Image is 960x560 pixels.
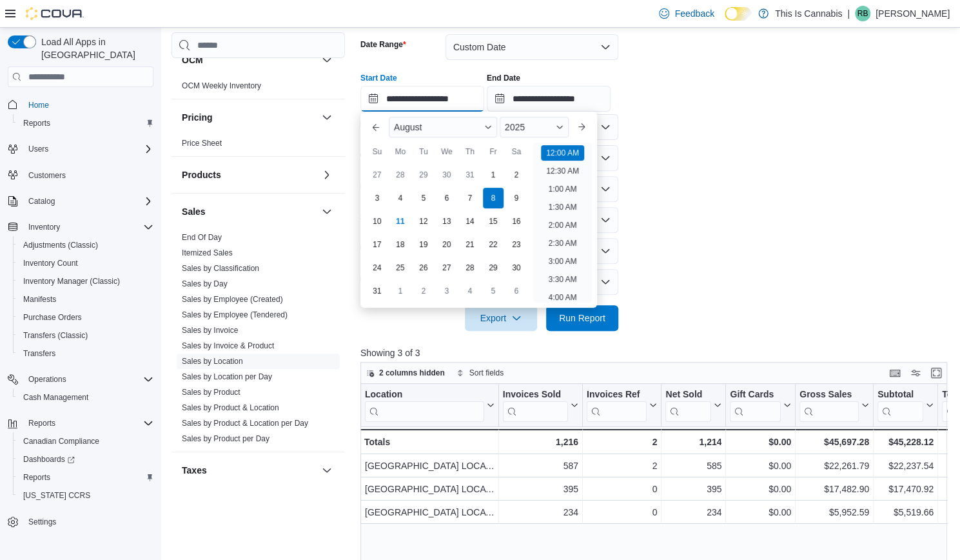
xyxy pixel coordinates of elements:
span: Sales by Product & Location per Day [182,418,308,428]
button: Settings [3,512,159,531]
div: day-17 [367,234,387,255]
div: Tu [413,141,434,162]
button: Previous Month [366,117,386,137]
button: Home [3,95,159,114]
div: $0.00 [730,434,791,450]
div: day-8 [483,188,504,208]
button: Invoices Sold [503,389,578,422]
div: $22,237.54 [877,459,934,474]
li: 2:00 AM [543,217,582,233]
div: day-29 [483,257,504,278]
div: day-7 [460,188,480,208]
a: Price Sheet [182,139,222,148]
span: Sales by Product [182,387,240,397]
div: day-1 [390,281,411,301]
a: Manifests [18,292,61,307]
button: Sales [182,205,317,218]
div: day-23 [506,234,527,255]
div: Sales [171,230,345,452]
div: day-10 [367,211,387,232]
span: Sales by Location [182,356,243,366]
a: Customers [23,168,71,183]
li: 12:30 AM [541,163,584,179]
div: day-30 [436,165,457,185]
button: Inventory Count [13,254,159,272]
h3: Pricing [182,111,212,124]
span: Operations [28,374,66,385]
label: Date Range [360,39,406,50]
span: Price Sheet [182,138,222,148]
li: 3:00 AM [543,254,582,269]
span: Settings [23,514,153,530]
span: End Of Day [182,232,222,243]
div: Invoices Sold [503,389,568,401]
button: Open list of options [600,184,611,194]
div: day-26 [413,257,434,278]
span: Cash Management [18,390,153,405]
div: day-25 [390,257,411,278]
p: Showing 3 of 3 [360,346,954,359]
a: Sales by Invoice & Product [182,341,274,350]
div: day-28 [460,257,480,278]
a: Sales by Employee (Tendered) [182,310,288,319]
div: Net Sold [665,389,711,422]
h3: Sales [182,205,206,218]
button: Open list of options [600,153,611,163]
div: day-5 [483,281,504,301]
span: Reports [28,418,55,428]
button: 2 columns hidden [361,365,450,381]
span: Reports [23,472,50,483]
div: day-2 [506,165,527,185]
div: day-20 [436,234,457,255]
a: Sales by Product & Location per Day [182,419,308,428]
button: Pricing [319,110,335,125]
input: Press the down key to enter a popover containing a calendar. Press the escape key to close the po... [360,86,484,112]
button: Adjustments (Classic) [13,236,159,254]
span: Cash Management [23,392,88,403]
div: Net Sold [665,389,711,401]
button: Reports [13,114,159,132]
li: 3:30 AM [543,272,582,287]
span: Inventory Manager (Classic) [18,274,153,289]
a: Settings [23,514,61,530]
button: Catalog [23,194,60,209]
span: Itemized Sales [182,248,233,258]
span: Feedback [674,7,714,20]
button: Taxes [319,463,335,478]
li: 1:00 AM [543,181,582,197]
div: day-4 [460,281,480,301]
div: day-12 [413,211,434,232]
div: $5,519.66 [877,505,934,521]
div: day-28 [390,165,411,185]
span: Home [28,100,49,110]
span: Sales by Invoice & Product [182,341,274,351]
button: Pricing [182,111,317,124]
div: day-5 [413,188,434,208]
div: day-27 [367,165,387,185]
li: 2:30 AM [543,235,582,251]
p: This Is Cannabis [775,6,842,21]
span: Adjustments (Classic) [18,237,153,253]
button: OCM [319,52,335,68]
a: Adjustments (Classic) [18,237,103,253]
div: $17,482.90 [799,482,869,497]
button: Purchase Orders [13,308,159,326]
span: Sales by Classification [182,263,259,274]
button: Gross Sales [799,389,869,422]
span: Reports [23,415,153,431]
h3: OCM [182,54,203,66]
span: Reports [18,115,153,131]
button: Sort fields [451,365,509,381]
span: [US_STATE] CCRS [23,490,90,501]
div: Sa [506,141,527,162]
input: Dark Mode [725,7,752,21]
a: Transfers [18,346,61,361]
span: Reports [18,470,153,485]
div: 0 [587,505,657,521]
div: [GEOGRAPHIC_DATA] LOCATION [365,459,495,474]
a: Sales by Location per Day [182,372,272,381]
a: Dashboards [18,452,80,467]
div: day-16 [506,211,527,232]
div: Subtotal [877,389,923,401]
div: 234 [665,505,721,521]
